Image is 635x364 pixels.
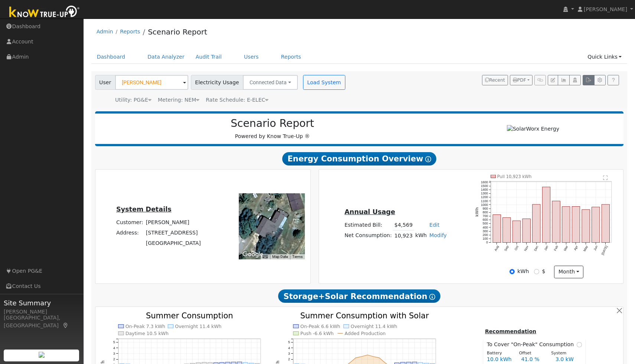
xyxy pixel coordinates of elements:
a: Edit [429,222,439,228]
span: Storage+Solar Recommendation [278,289,440,303]
label: kWh [517,268,529,275]
div: Metering: NEM [158,96,199,104]
div: Powered by Know True-Up ® [99,117,446,140]
rect: onclick="" [503,217,511,242]
input: Select a User [115,75,188,90]
rect: onclick="" [493,215,501,243]
text: 1600 [481,180,488,184]
text: 300 [483,229,488,233]
text: Dec [533,245,539,252]
text: Pull 10,923 kWh [497,174,532,179]
u: System Details [116,206,172,213]
div: Battery [483,350,515,357]
text: 400 [483,226,488,229]
div: Offset [515,350,547,357]
span: Alias: HE1 [206,97,268,103]
button: Login As [569,75,581,85]
text: 2 [113,357,115,361]
button: Recent [482,75,508,85]
circle: onclick="" [384,362,386,364]
button: Settings [594,75,606,85]
td: Customer: [115,217,144,228]
text: Feb [553,245,559,252]
text: Oct [514,245,520,251]
text: 100 [483,237,488,240]
i: Show Help [429,294,435,300]
circle: onclick="" [367,354,368,356]
text: Summer Consumption [146,311,233,320]
text: Mar [563,245,569,252]
button: PDF [510,75,533,85]
text: 900 [483,207,488,210]
td: kWh [414,230,428,241]
rect: onclick="" [522,219,530,243]
a: Terms [292,255,303,259]
img: Google [241,250,265,259]
rect: onclick="" [552,201,560,243]
text: 5 [288,340,290,344]
text: 1000 [481,203,488,207]
rect: onclick="" [572,207,580,243]
rect: onclick="" [543,187,550,243]
text: Nov [523,245,529,252]
rect: onclick="" [513,221,521,243]
span: Energy Consumption Overview [282,152,436,165]
button: Keyboard shortcuts [263,254,268,259]
text: Aug [494,245,499,252]
button: Export Interval Data [583,75,594,85]
img: Know True-Up [6,4,84,21]
button: Connected Data [243,75,298,90]
circle: onclick="" [373,356,374,357]
a: Map [62,322,69,328]
img: SolarWorx Energy [507,125,559,133]
text: 1200 [481,195,488,199]
span: Electricity Usage [191,75,243,90]
text: 600 [483,218,488,222]
text: 3 [288,351,290,355]
text: 5 [113,340,115,344]
button: Map Data [272,254,288,259]
span: To Cover "On-Peak" Consumption [487,341,577,348]
a: Reports [276,50,307,64]
span: PDF [513,78,526,83]
td: [GEOGRAPHIC_DATA] [144,238,202,249]
label: $ [542,268,545,275]
a: Quick Links [582,50,627,64]
button: Load System [303,75,345,90]
circle: onclick="" [349,362,351,364]
a: Data Analyzer [142,50,190,64]
u: Recommendation [485,328,536,334]
text: 1400 [481,188,488,191]
div: 41.0 % [517,355,551,363]
text: 3 [113,351,115,355]
text: kWh [475,207,479,217]
text: Daytime 10.5 kWh [125,331,168,336]
text: Summer Consumption with Solar [300,311,429,320]
a: Admin [97,29,113,35]
text: 4 [288,346,290,350]
a: Help Link [608,75,619,85]
td: Address: [115,228,144,238]
text: 200 [483,233,488,237]
text: Jun [593,245,599,251]
a: Scenario Report [148,27,207,36]
td: [PERSON_NAME] [144,217,202,228]
h2: Scenario Report [102,117,442,130]
td: Net Consumption: [343,230,393,241]
text: On-Peak 7.3 kWh [125,324,165,329]
span: [PERSON_NAME] [584,6,627,12]
text: Push -6.6 kWh [300,331,334,336]
a: Audit Trail [190,50,227,64]
text: Sep [504,245,509,252]
circle: onclick="" [361,356,362,357]
rect: onclick="" [602,204,610,243]
text: 500 [483,222,488,226]
text: 1100 [481,199,488,203]
text: Jan [543,245,549,251]
text:  [603,175,608,180]
text: 700 [483,214,488,218]
img: retrieve [39,352,45,358]
rect: onclick="" [582,210,590,243]
div: Utility: PG&E [115,96,152,104]
text: Overnight 11.4 kWh [175,324,221,329]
